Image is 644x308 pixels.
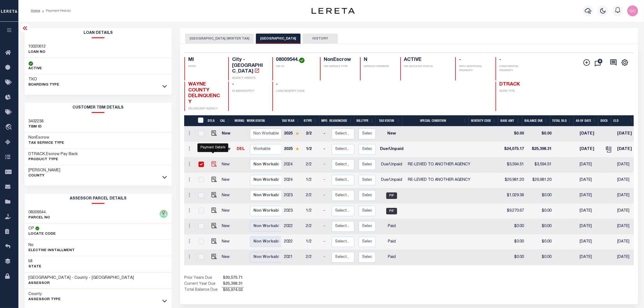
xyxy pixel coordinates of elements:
[29,297,61,302] p: Assessor Type
[304,219,321,234] td: 2/2
[5,124,14,131] i: travel_explore
[276,89,313,93] p: LOAN SEVERITY CODE
[526,204,554,219] td: $0.00
[499,65,533,73] p: CONFIDENTIAL PROPERTY
[29,168,61,173] h3: [PERSON_NAME]
[282,250,304,265] td: 2021
[327,115,354,126] th: ReasonCode: activate to sort column ascending
[574,115,599,126] th: As of Date: activate to sort column ascending
[282,173,304,188] td: 2024
[220,250,235,265] td: New
[404,57,449,63] h4: ACTIVE
[218,115,232,126] th: CAL: activate to sort column ascending
[321,219,329,234] td: -
[526,126,554,142] td: $0.00
[29,157,78,162] p: Product Type
[220,234,235,250] td: New
[459,57,461,62] span: -
[29,44,46,50] h3: 10020612
[276,65,313,69] p: TAX ID
[469,115,498,126] th: Severity Code: activate to sort column ascending
[502,126,526,142] td: $0.00
[29,77,60,82] h3: TKO
[220,142,235,157] td: New
[376,115,402,126] th: Tax Status: activate to sort column ascending
[502,157,526,173] td: $3,594.51
[577,142,602,157] td: [DATE]
[276,82,278,87] span: -
[29,264,42,270] p: State
[502,234,526,250] td: $0.00
[29,50,46,55] p: LOAN NO
[29,281,134,286] p: Assessor
[222,275,244,281] span: $30,575.71
[304,157,321,173] td: 2/2
[526,188,554,204] td: $0.00
[378,173,406,188] td: Due/Unpaid
[29,173,61,179] p: County
[526,173,554,188] td: $26,981.20
[31,9,40,12] a: Home
[321,204,329,219] td: -
[304,173,321,188] td: 1/2
[220,173,235,188] td: New
[304,126,321,142] td: 2/2
[282,142,304,157] td: 2025
[29,231,56,237] p: Locate Code
[378,126,406,142] td: New
[304,234,321,250] td: 1/2
[188,107,222,111] p: DELINQUENT AGENCY
[502,188,526,204] td: $1,029.38
[615,219,634,234] td: [DATE]
[615,142,634,157] td: [DATE]
[502,204,526,219] td: $9,270.67
[304,250,321,265] td: 2/2
[499,82,520,87] span: DTRACK
[29,135,64,140] h3: NonEscrow
[522,115,550,126] th: Balance Due: activate to sort column ascending
[29,66,42,71] p: ACTIVE
[577,250,602,265] td: [DATE]
[577,157,602,173] td: [DATE]
[29,243,34,248] h3: No
[29,152,78,157] h3: DTRACK,Escrow Pay Back
[502,219,526,234] td: $0.00
[188,82,220,104] span: WAYNE COUNTY DELINQUENCY
[615,126,634,142] td: [DATE]
[29,259,42,264] h3: MI
[312,8,355,14] img: logo-dark.svg
[615,173,634,188] td: [DATE]
[299,58,305,63] img: check-icon-green.svg
[303,34,338,44] button: HISTORY
[502,142,526,157] td: $24,075.17
[29,82,60,88] p: BOARDING TYPE
[282,126,304,142] td: 2025
[404,65,449,69] p: TAX ACCOUNT STATUS
[40,8,71,13] li: Payment History
[282,157,304,173] td: 2024
[354,115,376,126] th: BillType: activate to sort column ascending
[378,234,406,250] td: Paid
[29,210,50,215] h3: 08009544.
[615,157,634,173] td: [DATE]
[184,275,222,281] td: Prior Years Due
[577,204,602,219] td: [DATE]
[611,115,636,126] th: ELD: activate to sort column ascending
[577,234,602,250] td: [DATE]
[194,115,206,126] th: &nbsp;
[29,140,64,146] p: Tax Service Type
[386,192,397,199] span: PIF
[29,215,50,221] p: PARCEL NO
[324,65,354,69] p: TAX SERVICE TYPE
[304,188,321,204] td: 2/2
[29,119,44,124] h3: 3402238
[402,115,469,126] th: Special Condition: activate to sort column ascending
[232,57,266,75] h4: City - [GEOGRAPHIC_DATA]
[408,163,470,166] span: RE-LEVIED TO ANOTHER AGENCY
[378,250,406,265] td: Paid
[378,219,406,234] td: Paid
[232,115,245,126] th: WorkQ
[386,208,397,214] span: PIF
[321,234,329,250] td: -
[222,287,244,293] span: $55,974.02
